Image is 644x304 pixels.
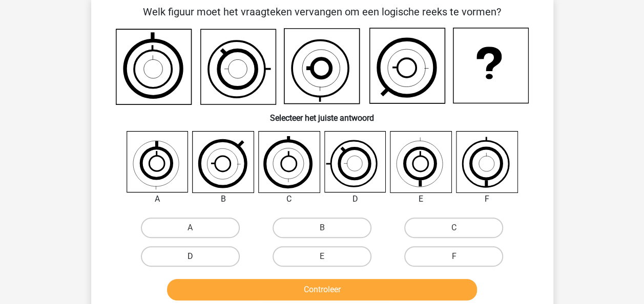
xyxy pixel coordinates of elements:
[273,246,371,267] label: E
[382,193,460,205] div: E
[404,218,503,238] label: C
[404,246,503,267] label: F
[119,193,196,205] div: A
[184,193,262,205] div: B
[141,218,240,238] label: A
[273,218,371,238] label: B
[108,105,537,123] h6: Selecteer het juiste antwoord
[317,193,394,205] div: D
[108,4,537,19] p: Welk figuur moet het vraagteken vervangen om een logische reeks te vormen?
[448,193,526,205] div: F
[141,246,240,267] label: D
[167,279,477,300] button: Controleer
[251,193,328,205] div: C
